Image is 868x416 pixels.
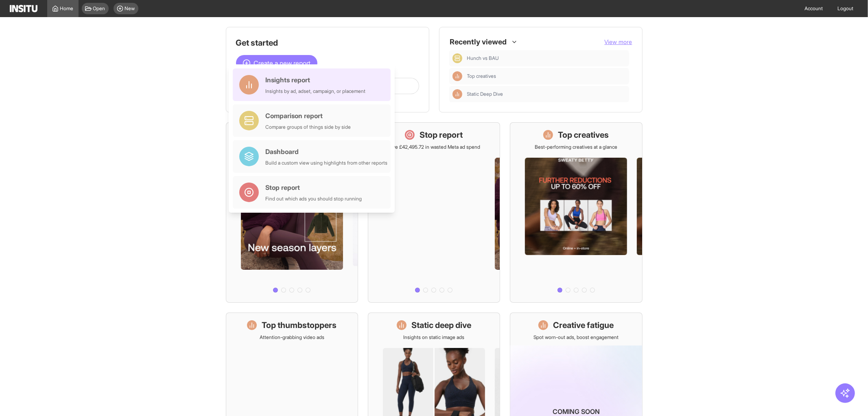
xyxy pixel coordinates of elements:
p: Best-performing creatives at a glance [535,144,617,150]
span: Static Deep Dive [467,91,503,97]
div: Comparison [453,53,462,63]
a: What's live nowSee all active ads instantly [226,122,358,303]
div: Build a custom view using highlights from other reports [265,160,387,166]
span: Hunch vs BAU [467,55,626,62]
p: Save £42,495.72 in wasted Meta ad spend [387,144,480,150]
h1: Top creatives [558,129,609,141]
p: Insights on static image ads [403,334,464,341]
span: Top creatives [467,73,496,79]
button: Create a new report [236,55,317,71]
div: Insights by ad, adset, campaign, or placement [265,88,365,95]
span: Create a new report [254,58,311,68]
a: Stop reportSave £42,495.72 in wasted Meta ad spend [368,122,500,303]
p: Attention-grabbing video ads [260,334,324,341]
span: Hunch vs BAU [467,55,499,62]
span: New [125,5,135,12]
h1: Static deep dive [411,319,471,331]
div: Insights [453,71,462,81]
div: Insights report [265,75,365,85]
span: Top creatives [467,73,626,79]
h1: Get started [236,37,419,48]
div: Comparison report [265,111,351,121]
div: Stop report [265,183,362,192]
button: View more [605,38,632,46]
span: Open [93,5,105,12]
div: Compare groups of things side by side [265,124,351,130]
img: Logo [10,5,37,12]
span: Static Deep Dive [467,91,626,97]
div: Insights [453,89,462,99]
a: Top creativesBest-performing creatives at a glance [510,122,642,303]
h1: Top thumbstoppers [262,319,337,331]
div: Find out which ads you should stop running [265,196,362,202]
div: Dashboard [265,147,387,156]
span: View more [605,38,632,45]
span: Home [60,5,74,12]
h1: Stop report [420,129,463,141]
